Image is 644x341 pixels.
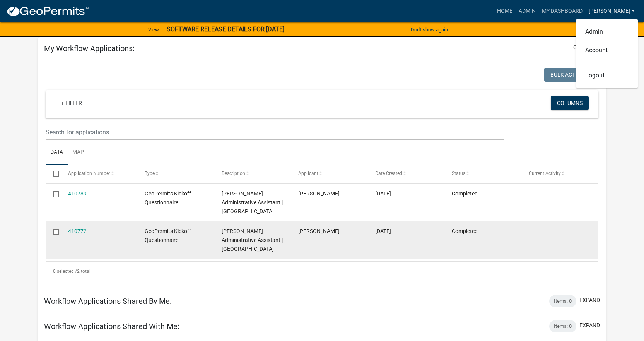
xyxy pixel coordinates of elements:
div: Items: 0 [549,320,576,332]
a: 410772 [68,228,87,234]
datatable-header-cell: Description [214,165,291,183]
datatable-header-cell: Status [444,165,521,183]
span: Completed [452,190,478,197]
a: Data [46,140,68,165]
span: Annie Nugent | Administrative Assistant | Johnson County Secondary Roads [222,190,283,214]
datatable-header-cell: Type [137,165,214,183]
span: Annie Nugent | Administrative Assistant | Johnson County Secondary Roads [222,228,283,252]
button: Columns [551,96,589,110]
a: Account [576,41,638,60]
button: expand [579,296,600,304]
h5: My Workflow Applications: [44,44,135,53]
span: Application Number [68,171,110,176]
a: Logout [576,66,638,85]
button: Don't show again [408,23,451,36]
a: Admin [576,22,638,41]
h5: Workflow Applications Shared With Me: [44,322,179,331]
span: 04/24/2025 [375,228,391,234]
a: [PERSON_NAME] [586,4,638,19]
datatable-header-cell: Applicant [291,165,368,183]
a: My Dashboard [539,4,586,19]
a: + Filter [55,96,88,110]
datatable-header-cell: Select [46,165,60,183]
span: Applicant [298,171,318,176]
div: [PERSON_NAME] [576,19,638,88]
span: GeoPermits Kickoff Questionnaire [145,228,191,243]
a: Admin [516,4,539,19]
span: Current Activity [529,171,561,176]
span: Annie Nugent [298,190,340,197]
button: expand [579,321,600,329]
a: Home [494,4,516,19]
a: View [145,23,162,36]
span: Completed [452,228,478,234]
span: Description [222,171,245,176]
span: Date Created [375,171,402,176]
span: 04/24/2025 [375,190,391,197]
a: 410789 [68,190,87,197]
div: 2 total [46,262,598,281]
span: Status [452,171,465,176]
span: Type [145,171,155,176]
div: Items: 0 [549,295,576,307]
datatable-header-cell: Current Activity [521,165,598,183]
h5: Workflow Applications Shared By Me: [44,296,172,306]
button: Bulk Actions [544,68,598,82]
span: GeoPermits Kickoff Questionnaire [145,190,191,206]
div: collapse [38,60,606,289]
strong: SOFTWARE RELEASE DETAILS FOR [DATE] [167,26,284,33]
a: Map [68,140,89,165]
span: 0 selected / [53,269,77,274]
span: Annie Nugent [298,228,340,234]
datatable-header-cell: Application Number [61,165,138,183]
input: Search for applications [46,124,504,140]
button: collapse [573,43,600,51]
datatable-header-cell: Date Created [368,165,445,183]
